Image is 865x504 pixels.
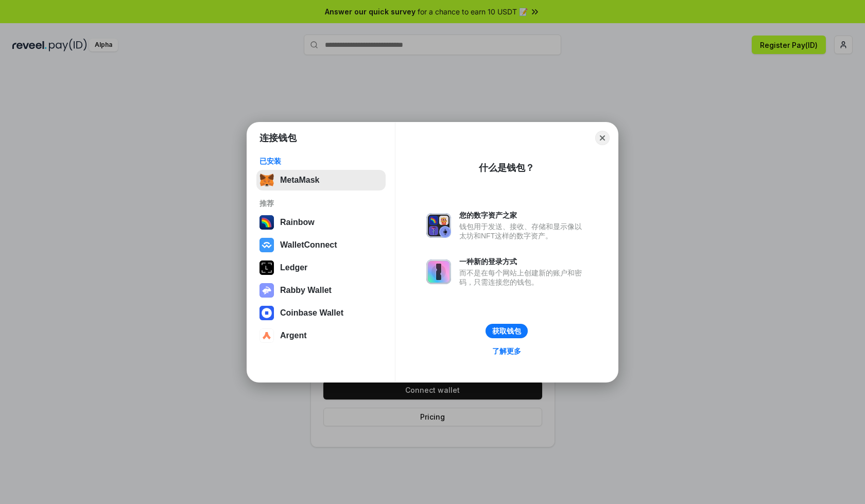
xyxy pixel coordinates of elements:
[280,218,315,227] div: Rainbow
[259,132,297,144] h1: 连接钱包
[256,170,386,190] button: MetaMask
[259,283,274,298] img: svg+xml,%3Csvg%20xmlns%3D%22http%3A%2F%2Fwww.w3.org%2F2000%2Fsvg%22%20fill%3D%22none%22%20viewBox...
[280,176,319,185] div: MetaMask
[256,280,386,301] button: Rabby Wallet
[259,173,274,187] img: svg+xml,%3Csvg%20fill%3D%22none%22%20height%3D%2233%22%20viewBox%3D%220%200%2035%2033%22%20width%...
[486,344,527,358] a: 了解更多
[256,235,386,255] button: WalletConnect
[459,222,587,240] div: 钱包用于发送、接收、存储和显示像以太坊和NFT这样的数字资产。
[259,328,274,343] img: svg+xml,%3Csvg%20width%3D%2228%22%20height%3D%2228%22%20viewBox%3D%220%200%2028%2028%22%20fill%3D...
[459,268,587,287] div: 而不是在每个网站上创建新的账户和密码，只需连接您的钱包。
[426,213,451,238] img: svg+xml,%3Csvg%20xmlns%3D%22http%3A%2F%2Fwww.w3.org%2F2000%2Fsvg%22%20fill%3D%22none%22%20viewBox...
[595,131,610,145] button: Close
[259,306,274,320] img: svg+xml,%3Csvg%20width%3D%2228%22%20height%3D%2228%22%20viewBox%3D%220%200%2028%2028%22%20fill%3D...
[479,162,534,174] div: 什么是钱包？
[259,215,274,230] img: svg+xml,%3Csvg%20width%3D%22120%22%20height%3D%22120%22%20viewBox%3D%220%200%20120%20120%22%20fil...
[459,257,587,266] div: 一种新的登录方式
[486,324,528,338] button: 获取钱包
[256,212,386,233] button: Rainbow
[280,240,337,250] div: WalletConnect
[459,211,587,220] div: 您的数字资产之家
[280,286,332,295] div: Rabby Wallet
[492,326,521,336] div: 获取钱包
[256,303,386,323] button: Coinbase Wallet
[280,263,307,272] div: Ledger
[256,257,386,278] button: Ledger
[259,199,383,208] div: 推荐
[280,308,343,318] div: Coinbase Wallet
[256,325,386,346] button: Argent
[259,238,274,252] img: svg+xml,%3Csvg%20width%3D%2228%22%20height%3D%2228%22%20viewBox%3D%220%200%2028%2028%22%20fill%3D...
[280,331,307,340] div: Argent
[259,260,274,275] img: svg+xml,%3Csvg%20xmlns%3D%22http%3A%2F%2Fwww.w3.org%2F2000%2Fsvg%22%20width%3D%2228%22%20height%3...
[426,259,451,284] img: svg+xml,%3Csvg%20xmlns%3D%22http%3A%2F%2Fwww.w3.org%2F2000%2Fsvg%22%20fill%3D%22none%22%20viewBox...
[259,157,383,166] div: 已安装
[492,346,521,356] div: 了解更多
